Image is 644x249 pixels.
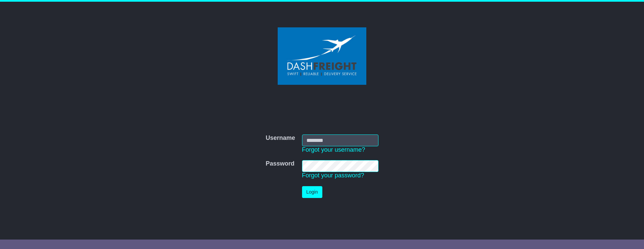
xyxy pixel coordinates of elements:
label: Password [266,160,294,168]
button: Login [302,186,322,198]
img: Dash Freight [278,27,366,85]
a: Forgot your password? [302,172,364,179]
a: Forgot your username? [302,146,365,153]
label: Username [266,134,295,142]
